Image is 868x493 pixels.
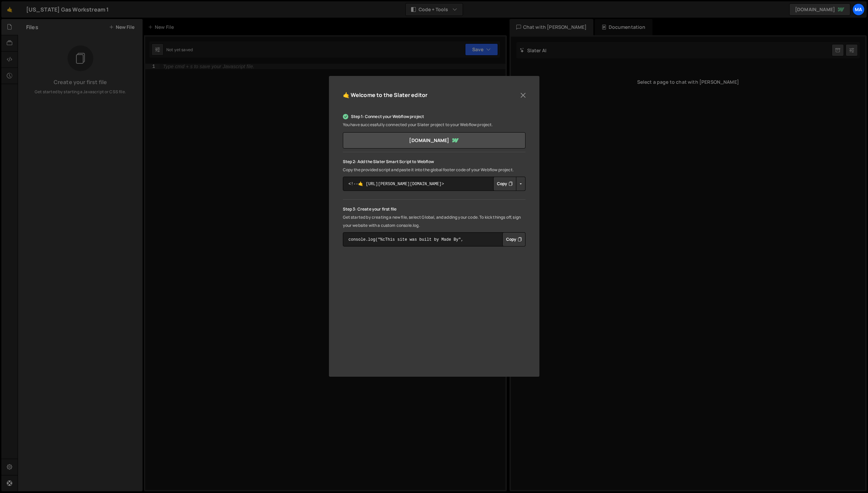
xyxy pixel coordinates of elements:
p: Step 1: Connect your Webflow project [343,113,525,121]
button: Close [518,90,528,100]
p: Step 3: Create your first file [343,205,525,213]
p: Copy the provided script and paste it into the global footer code of your Webflow project. [343,166,525,174]
button: Copy [493,177,516,191]
button: Copy [502,232,525,246]
p: Get started by creating a new file, select Global, and adding your code. To kick things off, sign... [343,213,525,230]
p: You have successfully connected your Slater project to your Webflow project. [343,121,525,129]
a: [DOMAIN_NAME] [343,132,525,149]
h5: 🤙 Welcome to the Slater editor [343,90,428,100]
p: Step 2: Add the Slater Smart Script to Webflow [343,158,525,166]
iframe: YouTube video player [343,262,525,364]
div: Button group with nested dropdown [493,177,525,191]
div: Button group with nested dropdown [502,232,525,246]
a: Ma [852,3,865,16]
textarea: <!--🤙 [URL][PERSON_NAME][DOMAIN_NAME]> <script>document.addEventListener("DOMContentLoaded", func... [343,177,525,191]
textarea: console.log("%cThis site was built by Made By", "background:blue;color:#fff;padding: 8px;"); [343,232,525,246]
